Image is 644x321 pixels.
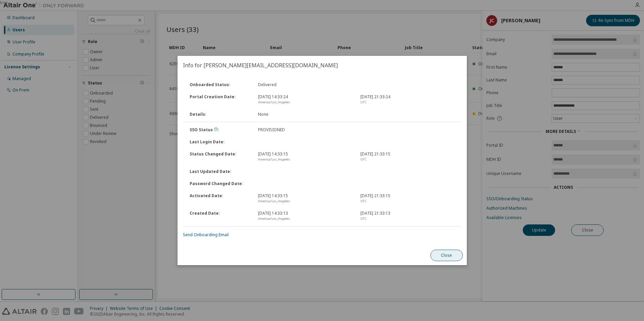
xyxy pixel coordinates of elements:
[254,112,356,117] div: None
[430,250,462,261] button: Close
[254,151,356,162] div: [DATE] 14:33:15
[186,211,254,221] div: Created Date :
[186,94,254,105] div: Portal Creation Date :
[360,216,454,221] div: UTC
[356,94,458,105] div: [DATE] 21:33:24
[186,169,254,174] div: Last Updated Date :
[254,193,356,204] div: [DATE] 14:33:15
[360,199,454,204] div: UTC
[254,127,356,133] div: PROVISIONED
[254,94,356,105] div: [DATE] 14:33:24
[186,127,254,133] div: SSO Status :
[258,216,352,221] div: America/Los_Angeles
[356,151,458,162] div: [DATE] 21:33:15
[254,211,356,221] div: [DATE] 14:33:13
[186,151,254,162] div: Status Changed Date :
[186,112,254,117] div: Details :
[360,100,454,105] div: UTC
[356,193,458,204] div: [DATE] 21:33:15
[258,199,352,204] div: America/Los_Angeles
[186,82,254,87] div: Onboarded Status :
[254,82,356,87] div: Delivered
[258,157,352,162] div: America/Los_Angeles
[186,193,254,204] div: Activated Date :
[186,139,254,145] div: Last Login Date :
[258,100,352,105] div: America/Los_Angeles
[360,157,454,162] div: UTC
[186,181,254,186] div: Password Changed Date :
[356,211,458,221] div: [DATE] 21:33:13
[183,232,229,238] a: Send Onboarding Email
[178,56,467,75] h2: Info for [PERSON_NAME][EMAIL_ADDRESS][DOMAIN_NAME]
